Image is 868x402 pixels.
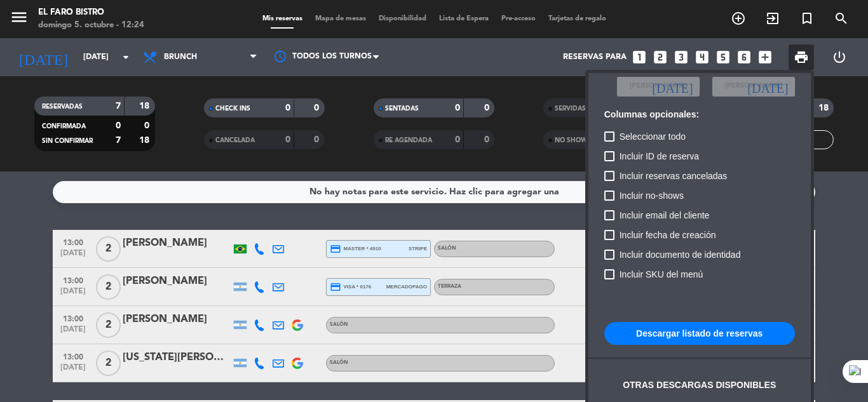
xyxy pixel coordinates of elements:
span: [PERSON_NAME] [725,81,782,92]
button: Descargar listado de reservas [604,322,795,345]
span: Incluir ID de reserva [620,149,699,164]
h6: Columnas opcionales: [604,109,795,120]
span: Incluir fecha de creación [620,227,716,243]
span: Incluir reservas canceladas [620,168,728,184]
span: [PERSON_NAME] [630,81,687,92]
i: [DATE] [747,80,788,93]
span: Incluir documento de identidad [620,247,741,262]
span: Incluir SKU del menú [620,267,703,282]
span: print [794,50,809,65]
i: [DATE] [652,80,693,93]
span: Incluir email del cliente [620,208,710,223]
div: Otras descargas disponibles [623,378,776,392]
span: Seleccionar todo [620,129,686,144]
span: Incluir no-shows [620,188,684,203]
